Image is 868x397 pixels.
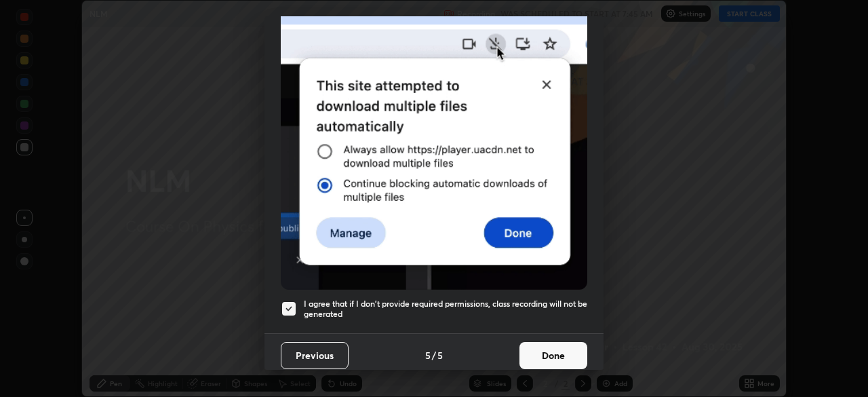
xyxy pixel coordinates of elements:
[425,348,431,362] h4: 5
[281,342,349,369] button: Previous
[519,342,587,369] button: Done
[437,348,443,362] h4: 5
[304,299,587,320] h5: I agree that if I don't provide required permissions, class recording will not be generated
[432,348,436,362] h4: /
